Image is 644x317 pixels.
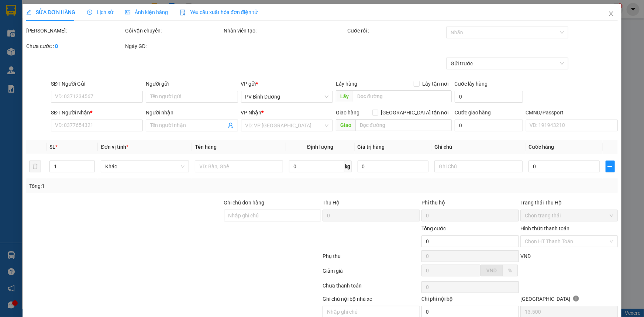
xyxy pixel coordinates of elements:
[520,199,618,207] div: Trạng thái Thu Hộ
[520,253,531,259] span: VND
[307,144,333,150] span: Định lượng
[344,161,352,172] span: kg
[336,119,355,131] span: Giao
[125,10,130,15] span: picture
[323,295,420,306] div: Ghi chú nội bộ nhà xe
[606,163,614,169] span: plus
[355,119,452,131] input: Dọc đường
[606,161,615,172] button: plus
[322,282,421,294] div: Chưa thanh toán
[601,4,621,24] button: Close
[336,90,353,102] span: Lấy
[241,110,262,116] span: VP Nhận
[29,161,41,172] button: delete
[520,225,569,231] label: Hình thức thanh toán
[336,110,359,116] span: Giao hàng
[180,10,186,15] img: icon
[245,91,328,102] span: PV Bình Dương
[420,80,452,88] span: Lấy tận nơi
[455,110,491,116] label: Cước giao hàng
[608,11,614,17] span: close
[224,200,265,206] label: Ghi chú đơn hàng
[421,199,519,210] div: Phí thu hộ
[26,10,31,15] span: edit
[195,144,217,150] span: Tên hàng
[146,108,238,117] div: Người nhận
[520,295,618,306] div: [GEOGRAPHIC_DATA]
[125,27,223,35] div: Gói vận chuyển:
[180,9,258,15] span: Yêu cầu xuất hóa đơn điện tử
[228,123,234,128] span: user-add
[26,9,75,15] span: SỬA ĐƠN HÀNG
[241,80,333,88] div: VP gửi
[455,91,523,103] input: Cước lấy hàng
[378,108,452,117] span: [GEOGRAPHIC_DATA] tận nơi
[224,210,321,221] input: Ghi chú đơn hàng
[573,296,579,302] span: info-circle
[347,27,445,35] div: Cước rồi :
[51,108,143,117] div: SĐT Người Nhận
[455,81,488,87] label: Cước lấy hàng
[486,268,497,273] span: VND
[508,268,512,273] span: %
[29,182,249,190] div: Tổng: 1
[101,144,128,150] span: Đơn vị tính
[421,295,519,306] div: Chi phí nội bộ
[421,225,446,231] span: Tổng cước
[125,42,223,50] div: Ngày GD:
[146,80,238,88] div: Người gửi
[105,161,185,172] span: Khác
[434,161,523,172] input: Ghi Chú
[224,27,346,35] div: Nhân viên tạo:
[525,210,613,221] span: Chọn trạng thái
[451,58,564,69] span: Gửi trước
[353,90,452,102] input: Dọc đường
[526,108,618,117] div: CMND/Passport
[323,200,340,206] span: Thu Hộ
[322,267,421,280] div: Giảm giá
[51,80,143,88] div: SĐT Người Gửi
[195,161,283,172] input: VD: Bàn, Ghế
[26,27,124,35] div: [PERSON_NAME]:
[528,144,554,150] span: Cước hàng
[125,9,168,15] span: Ảnh kiện hàng
[87,9,113,15] span: Lịch sử
[322,252,421,265] div: Phụ thu
[336,81,357,87] span: Lấy hàng
[87,10,92,15] span: clock-circle
[431,140,526,154] th: Ghi chú
[455,120,523,131] input: Cước giao hàng
[49,144,55,150] span: SL
[358,144,385,150] span: Giá trị hàng
[26,42,124,50] div: Chưa cước :
[55,43,58,49] b: 0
